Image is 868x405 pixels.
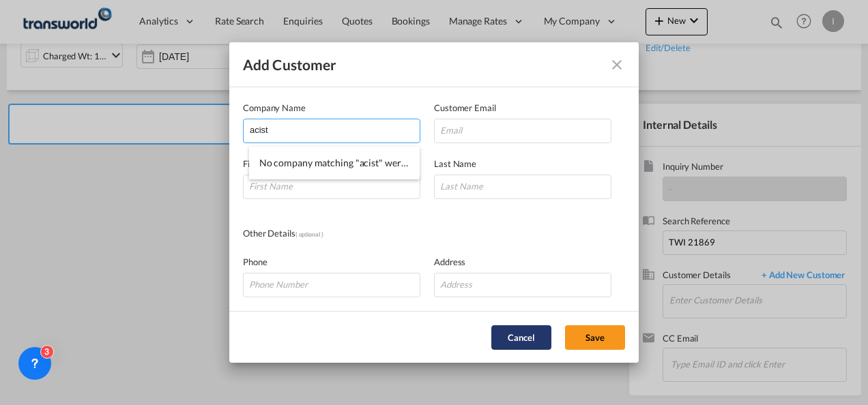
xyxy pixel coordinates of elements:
button: Cancel [491,325,551,350]
button: Save [565,325,625,350]
button: icon-close [603,51,631,78]
md-dialog: Add Customer Company ... [229,42,639,363]
md-icon: icon-close [609,57,625,73]
input: Email [434,119,611,143]
span: Customer [272,56,336,73]
input: Last Name [434,175,611,199]
input: Address [434,273,611,297]
span: ( optional ) [295,230,323,238]
input: First Name [243,175,420,199]
span: Company Name [243,102,306,113]
span: Add [243,56,270,73]
span: Last Name [434,158,476,169]
li: No company matching "acist" were found. [249,147,420,179]
span: First Name [243,158,286,169]
span: Address [434,256,465,267]
span: Phone [243,256,267,267]
input: Phone Number [243,273,420,297]
input: Company [250,119,420,140]
span: Customer Email [434,102,496,113]
div: Other Details [243,226,434,241]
